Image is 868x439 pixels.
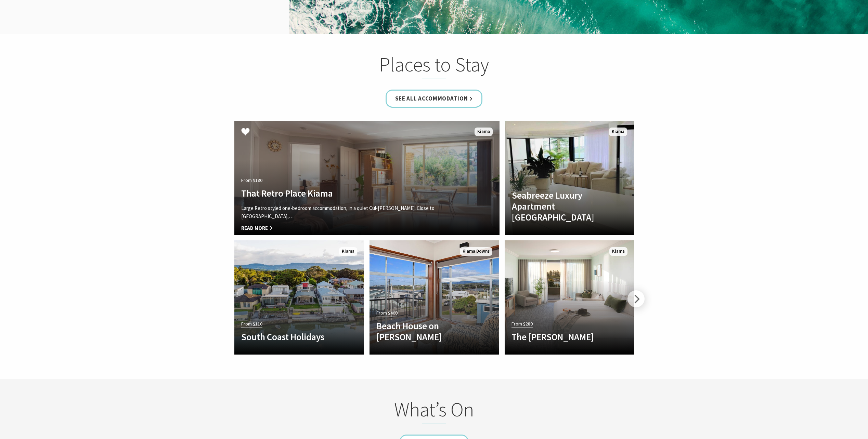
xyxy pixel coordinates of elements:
[241,320,262,328] span: From $110
[241,331,338,342] h4: South Coast Holidays
[300,398,568,424] h2: What’s On
[609,128,627,136] span: Kiama
[609,247,627,256] span: Kiama
[386,90,483,108] a: See All Accommodation
[241,204,453,221] p: Large Retro styled one-bedroom accommodation, in a quiet Cul-[PERSON_NAME]. Close to [GEOGRAPHIC_...
[511,320,533,328] span: From $289
[511,331,608,342] h4: The [PERSON_NAME]
[505,121,634,235] a: Another Image Used Seabreeze Luxury Apartment [GEOGRAPHIC_DATA] Kiama
[234,121,257,144] button: Click to Favourite That Retro Place Kiama
[512,190,608,223] h4: Seabreeze Luxury Apartment [GEOGRAPHIC_DATA]
[460,247,492,256] span: Kiama Downs
[376,320,473,343] h4: Beach House on [PERSON_NAME]
[376,309,398,317] span: From $400
[370,240,499,355] a: From $400 Beach House on [PERSON_NAME] Kiama Downs
[241,224,453,232] span: Read More
[234,240,364,355] a: Another Image Used From $110 South Coast Holidays Kiama
[475,128,493,136] span: Kiama
[339,247,357,256] span: Kiama
[241,188,453,199] h4: That Retro Place Kiama
[241,176,262,184] span: From $180
[234,121,500,235] a: From $180 That Retro Place Kiama Large Retro styled one-bedroom accommodation, in a quiet Cul-[PE...
[505,240,634,355] a: From $289 The [PERSON_NAME] Kiama
[300,53,568,79] h2: Places to Stay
